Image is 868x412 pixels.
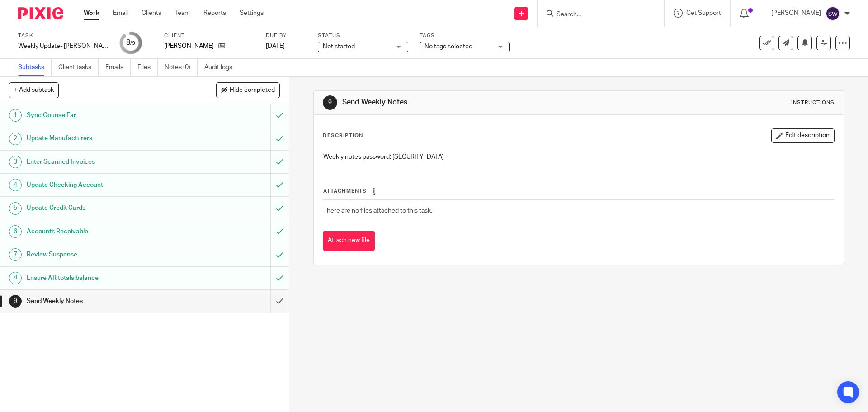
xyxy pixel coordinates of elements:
button: + Add subtask [9,82,59,98]
button: Attach new file [323,231,375,251]
div: 3 [9,156,22,168]
span: Attachments [323,189,367,194]
div: 8 [126,38,135,48]
a: Audit logs [204,59,239,76]
h1: Ensure AR totals balance [27,271,183,285]
h1: Sync CounselEar [27,109,183,122]
div: 2 [9,133,22,145]
div: 9 [9,295,22,308]
p: [PERSON_NAME] [771,9,821,18]
div: 9 [323,95,337,110]
a: Settings [240,9,264,18]
input: Search [556,11,637,19]
div: 5 [9,202,22,215]
h1: Update Credit Cards [27,201,183,215]
div: 8 [9,272,22,284]
a: Client tasks [58,59,99,76]
a: Notes (0) [165,59,198,76]
a: Subtasks [18,59,52,76]
label: Tags [420,32,510,39]
p: Weekly notes password: [SECURITY_DATA] [323,152,834,161]
h1: Accounts Receivable [27,225,183,238]
p: Description [323,132,363,139]
a: Clients [142,9,161,18]
label: Client [164,32,255,39]
label: Status [318,32,408,39]
span: There are no files attached to this task. [323,208,432,214]
span: Get Support [686,10,721,16]
a: Work [84,9,99,18]
button: Edit description [771,128,835,143]
div: 1 [9,109,22,122]
a: Email [113,9,128,18]
h1: Update Checking Account [27,178,183,192]
img: Pixie [18,7,63,19]
h1: Enter Scanned Invoices [27,155,183,169]
div: 7 [9,248,22,261]
div: Instructions [791,99,835,106]
h1: Review Suspense [27,248,183,261]
a: Team [175,9,190,18]
span: [DATE] [266,43,285,49]
a: Reports [203,9,226,18]
label: Task [18,32,108,39]
a: Emails [105,59,131,76]
div: Weekly Update- Tackaberry [18,42,108,51]
span: No tags selected [425,43,472,50]
h1: Send Weekly Notes [27,294,183,308]
small: /9 [130,41,135,46]
div: 6 [9,225,22,238]
span: Hide completed [230,87,275,94]
div: Weekly Update- [PERSON_NAME] [18,42,108,51]
span: Not started [323,43,355,50]
label: Due by [266,32,307,39]
img: svg%3E [826,6,840,21]
a: Files [137,59,158,76]
button: Hide completed [216,82,280,98]
h1: Send Weekly Notes [342,98,598,107]
h1: Update Manufacturers [27,132,183,145]
p: [PERSON_NAME] [164,42,214,51]
div: 4 [9,179,22,191]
